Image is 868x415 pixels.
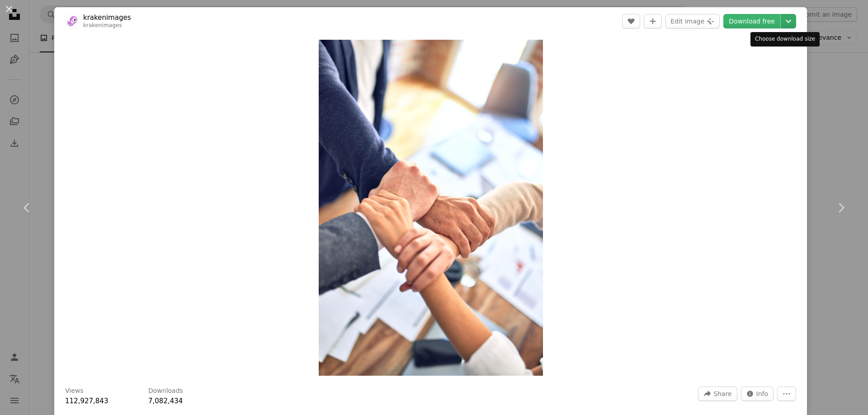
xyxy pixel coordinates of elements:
[723,14,780,28] a: Download free
[814,164,868,251] a: Next
[750,32,820,47] div: Choose download size
[319,40,543,376] img: person in black long sleeve shirt holding persons hand
[644,14,662,28] button: Add to Collection
[148,397,183,405] span: 7,082,434
[65,397,108,405] span: 112,927,843
[319,40,543,376] button: Zoom in on this image
[65,387,84,396] h3: Views
[148,387,183,396] h3: Downloads
[665,14,720,28] button: Edit image
[83,13,131,22] a: krakenimages
[756,387,769,401] span: Info
[622,14,640,28] button: Like
[713,387,731,401] span: Share
[83,22,122,28] a: krakenimages
[777,387,796,401] button: More Actions
[781,14,796,28] button: Choose download size
[65,14,80,28] img: Go to krakenimages's profile
[741,387,774,401] button: Stats about this image
[698,387,737,401] button: Share this image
